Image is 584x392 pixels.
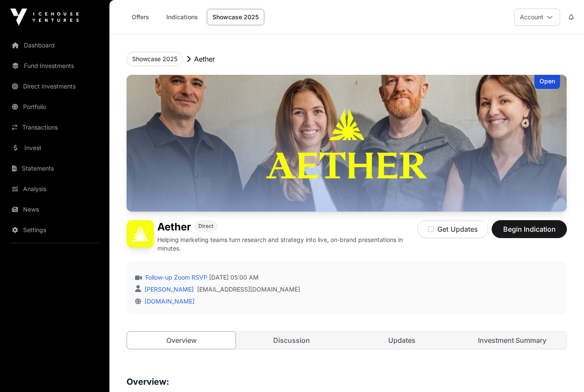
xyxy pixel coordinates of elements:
[348,332,456,349] a: Updates
[207,9,264,25] a: Showcase 2025
[492,220,567,238] button: Begin Indication
[127,52,183,66] button: Showcase 2025
[157,220,191,234] h1: Aether
[127,332,566,349] nav: Tabs
[7,118,103,137] a: Transactions
[127,331,236,349] a: Overview
[514,9,560,26] button: Account
[7,97,103,116] a: Portfolio
[127,375,567,389] h3: Overview:
[458,332,566,349] a: Investment Summary
[7,180,103,198] a: Analysis
[143,286,194,293] a: [PERSON_NAME]
[144,273,207,282] a: Follow-up Zoom RSVP
[7,36,103,55] a: Dashboard
[7,221,103,239] a: Settings
[141,298,195,305] a: [DOMAIN_NAME]
[417,220,488,238] button: Get Updates
[492,229,567,237] a: Begin Indication
[541,351,584,392] iframe: Chat Widget
[534,75,560,89] div: Open
[197,285,300,294] a: [EMAIL_ADDRESS][DOMAIN_NAME]
[7,77,103,96] a: Direct Investments
[7,56,103,75] a: Fund Investments
[7,139,103,157] a: Invest
[198,223,213,230] span: Direct
[127,220,154,248] img: Aether
[127,75,567,212] img: Aether
[209,273,259,282] span: [DATE] 05:00 AM
[237,332,346,349] a: Discussion
[161,9,204,25] a: Indications
[123,9,157,25] a: Offers
[502,224,556,234] span: Begin Indication
[7,159,103,178] a: Statements
[194,54,215,64] p: Aether
[157,236,417,253] p: Helping marketing teams turn research and strategy into live, on-brand presentations in minutes.
[7,200,103,219] a: News
[10,9,79,26] img: Icehouse Ventures Logo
